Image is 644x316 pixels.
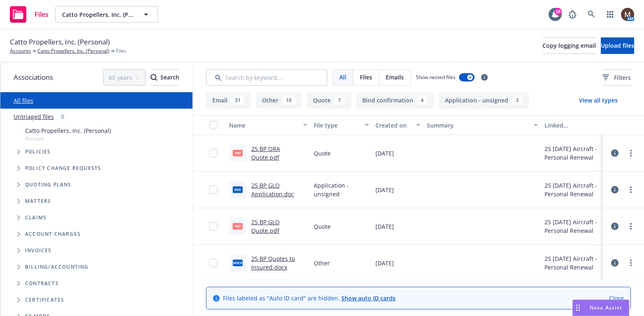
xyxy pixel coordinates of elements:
span: Files [35,11,49,18]
button: Bind confirmation [356,92,434,109]
span: Catto Propellers, Inc. (Personal) [62,10,133,19]
span: [DATE] [375,222,394,231]
div: 0 [57,112,68,121]
span: Other [314,259,330,267]
div: Drag to move [573,300,583,316]
button: SearchSearch [151,69,179,86]
input: Toggle Row Selected [209,222,218,230]
a: Report a Bug [564,6,581,23]
span: Application - unsigned [314,181,369,198]
span: Filters [614,73,631,82]
a: more [626,148,636,158]
span: Certificates [25,297,64,302]
div: 18 [554,8,562,15]
span: [DATE] [375,186,394,194]
span: Quote [314,222,331,231]
svg: Search [151,74,157,81]
button: Catto Propellers, Inc. (Personal) [55,6,158,23]
span: [DATE] [375,259,394,267]
span: Files labeled as "Auto ID card" are hidden. [223,294,396,302]
span: Catto Propellers, Inc. (Personal) [25,126,111,135]
span: Claims [25,215,46,220]
div: 31 [231,96,245,105]
span: doc [233,186,243,193]
span: Files [360,73,372,81]
div: Search [151,70,179,85]
input: Toggle Row Selected [209,259,218,267]
button: Name [226,115,310,135]
span: Billing/Accounting [25,265,89,270]
button: Upload files [601,37,634,54]
a: Untriaged files [14,112,54,121]
button: Quote [307,92,351,109]
span: Invoices [25,248,52,253]
span: Nova Assist [590,304,622,311]
span: pdf [233,150,243,156]
span: Upload files [601,42,634,49]
div: File type [314,121,360,130]
div: 3 [512,96,523,105]
a: Catto Propellers, Inc. (Personal) [37,47,109,55]
button: Copy logging email [542,37,596,54]
div: Name [229,121,298,130]
span: Files [116,47,126,55]
button: Other [256,92,302,109]
a: 25 BP GLO Application.doc [251,181,294,198]
div: 25 [DATE] Aircraft - Personal Renewal [544,218,600,235]
a: Close [609,294,624,302]
span: Associations [14,72,53,83]
span: Account [25,135,111,142]
button: Nova Assist [572,300,629,316]
div: Summary [427,121,529,130]
input: Select all [209,121,218,129]
a: more [626,258,636,268]
input: Search by keyword... [206,69,327,86]
a: 25 BP ORA Quote.pdf [251,145,280,161]
button: Application - unsigned [439,92,529,109]
span: Catto Propellers, Inc. (Personal) [10,37,110,47]
span: Show nested files [416,74,456,81]
span: Quoting plans [25,182,72,187]
span: [DATE] [375,149,394,158]
a: Show auto ID cards [341,294,396,302]
a: Switch app [602,6,619,23]
button: Filters [602,69,631,86]
a: All files [14,97,33,105]
img: photo [621,8,634,21]
span: All [339,73,346,81]
span: Policy change requests [25,166,101,171]
span: Policies [25,149,51,154]
input: Toggle Row Selected [209,186,218,194]
div: 4 [417,96,428,105]
div: 25 [DATE] Aircraft - Personal Renewal [544,144,600,162]
span: pdf [233,223,243,229]
span: Copy logging email [542,42,596,49]
div: Tree Example [0,125,192,259]
a: Search [583,6,600,23]
a: Accounts [10,47,31,55]
button: Summary [424,115,541,135]
a: more [626,221,636,231]
span: Contracts [25,281,59,286]
span: docx [233,260,243,266]
button: Email [206,92,251,109]
div: 7 [334,96,345,105]
span: Emails [386,73,404,81]
button: View all types [566,92,631,109]
span: Matters [25,199,51,204]
span: Filters [602,73,631,82]
div: 25 [DATE] Aircraft - Personal Renewal [544,181,600,198]
div: 10 [282,96,296,105]
div: Created on [375,121,411,130]
div: 25 [DATE] Aircraft - Personal Renewal [544,254,600,272]
input: Toggle Row Selected [209,149,218,157]
a: 25 BP Quotes to Insured.docx [251,255,295,271]
a: 25 BP GLO Quote.pdf [251,218,280,235]
a: Files [7,3,52,26]
span: Quote [314,149,331,158]
span: Account charges [25,232,81,237]
button: File type [310,115,372,135]
button: Linked associations [541,115,603,135]
button: Created on [372,115,424,135]
a: more [626,185,636,195]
